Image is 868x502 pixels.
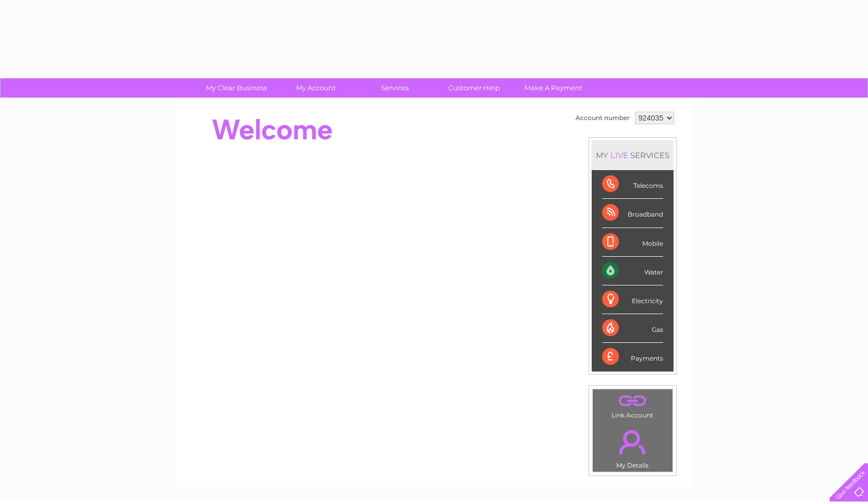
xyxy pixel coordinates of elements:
a: . [595,424,670,460]
a: My Clear Business [193,78,279,98]
a: Customer Help [431,78,517,98]
td: My Details [592,421,673,472]
div: Telecoms [602,170,663,199]
div: Mobile [602,228,663,257]
div: Gas [602,314,663,343]
div: Electricity [602,285,663,314]
a: Services [352,78,438,98]
div: MY SERVICES [592,140,674,170]
a: My Account [273,78,359,98]
div: Payments [602,343,663,371]
td: Account number [573,109,632,127]
a: Make A Payment [510,78,596,98]
div: Water [602,257,663,285]
div: Broadband [602,199,663,228]
div: LIVE [608,150,630,160]
a: . [595,392,670,410]
td: Link Account [592,389,673,422]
